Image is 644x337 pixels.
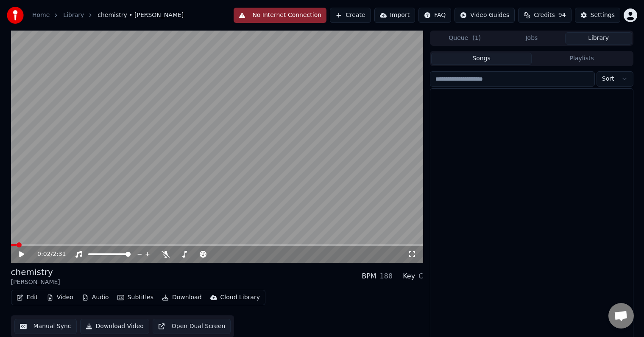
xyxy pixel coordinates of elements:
div: BPM [362,271,376,281]
button: Playlists [532,53,632,65]
button: No Internet Connection [234,8,326,23]
button: Subtitles [114,292,157,303]
button: Credits94 [518,8,571,23]
button: Open Dual Screen [153,319,231,334]
button: Create [330,8,371,23]
div: [PERSON_NAME] [11,278,60,286]
span: chemistry • [PERSON_NAME] [98,11,184,20]
button: Queue [431,32,498,45]
button: Settings [575,8,620,23]
span: ( 1 ) [472,34,481,42]
button: Video [43,292,77,303]
button: Library [565,32,632,45]
span: 0:02 [37,250,50,258]
button: Manual Sync [14,319,77,334]
button: FAQ [418,8,451,23]
a: Library [63,11,84,20]
button: Download [159,292,205,303]
div: 188 [380,271,393,281]
button: Jobs [498,32,565,45]
button: Edit [13,292,42,303]
a: Home [32,11,50,20]
button: Songs [431,53,532,65]
div: chemistry [11,266,60,278]
button: Import [374,8,415,23]
span: Credits [534,11,555,20]
button: Download Video [80,319,149,334]
div: Key [403,271,415,281]
button: Audio [78,292,112,303]
div: / [37,250,58,258]
div: Cloud Library [220,293,260,302]
span: 2:31 [53,250,66,258]
div: Settings [591,11,615,20]
span: Sort [602,75,614,83]
img: youka [7,7,24,24]
button: Video Guides [454,8,515,23]
span: 94 [558,11,566,20]
div: C [418,271,423,281]
nav: breadcrumb [32,11,184,20]
div: Open chat [608,303,634,329]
